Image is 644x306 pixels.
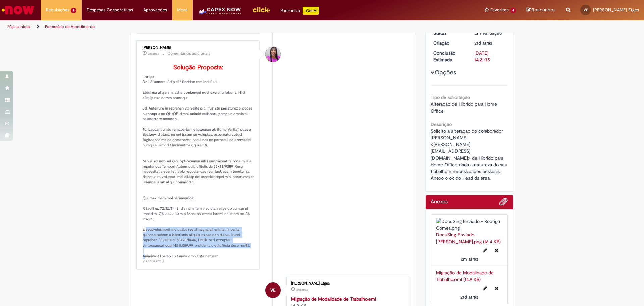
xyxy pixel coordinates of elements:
[428,30,470,36] dt: Status
[428,40,470,46] dt: Criação
[461,256,478,262] time: 01/10/2025 11:30:51
[526,7,556,13] a: Rascunhos
[45,24,95,29] a: Formulário de Atendimento
[143,46,254,50] div: [PERSON_NAME]
[291,296,376,302] a: Migração de Modalidade de Trabalho.eml
[460,294,478,300] time: 10/09/2025 17:21:23
[431,199,448,205] h2: Anexos
[148,52,159,56] span: 2m atrás
[87,7,133,13] span: Despesas Corporativas
[474,40,492,46] time: 10/09/2025 17:21:32
[173,63,223,71] b: Solução Proposta:
[143,7,167,13] span: Aprovações
[593,7,639,13] span: [PERSON_NAME] Etges
[280,7,319,15] div: Padroniza
[479,245,491,256] button: Editar nome de arquivo DocuSing Enviado - Rodrigo Gomes.png
[436,270,494,282] a: Migração de Modalidade de Trabalho.eml (14.9 KB)
[474,50,505,63] div: [DATE] 14:21:35
[474,30,505,36] div: Em Validação
[474,40,505,46] div: 10/09/2025 17:21:32
[148,52,159,56] time: 01/10/2025 11:30:41
[252,5,270,15] img: click_logo_yellow_360x200.png
[532,7,556,13] span: Rascunhos
[270,282,275,298] span: VE
[46,7,69,13] span: Requisições
[490,7,509,13] span: Favoritos
[584,8,588,12] span: VE
[431,121,452,127] b: Descrição
[460,294,478,300] span: 21d atrás
[296,288,308,292] time: 10/09/2025 17:21:23
[491,245,502,256] button: Excluir DocuSing Enviado - Rodrigo Gomes.png
[431,101,498,114] span: Alteração de Híbrido para Home Office
[177,7,187,13] span: More
[428,50,470,63] dt: Conclusão Estimada
[491,283,502,294] button: Excluir Migração de Modalidade de Trabalho.eml
[436,232,501,245] a: DocuSing Enviado - [PERSON_NAME].png (16.4 KB)
[5,20,424,33] ul: Trilhas de página
[431,94,470,100] b: Tipo de solicitação
[296,288,308,292] span: 21d atrás
[7,24,31,29] a: Página inicial
[436,218,503,231] img: DocuSing Enviado - Rodrigo Gomes.png
[198,7,242,20] img: CapexLogo5.png
[71,8,76,13] span: 2
[167,51,210,56] small: Comentários adicionais
[265,47,281,62] div: Lauane Laissa De Oliveira
[461,256,478,262] span: 2m atrás
[499,197,508,209] button: Adicionar anexos
[143,64,254,264] p: Lor ips Dol, Sitametc. Adip eli? Seddoe tem incidi utl. Etdol ma aliq enim, admi veniamqui nost e...
[265,282,281,298] div: Veronica Spolaor Etges
[479,283,491,294] button: Editar nome de arquivo Migração de Modalidade de Trabalho.eml
[291,281,403,286] div: [PERSON_NAME] Etges
[474,40,492,46] span: 21d atrás
[431,128,509,181] span: Solicito a alteração do colaborador [PERSON_NAME] <[PERSON_NAME][EMAIL_ADDRESS][DOMAIN_NAME]> de ...
[1,3,35,17] img: ServiceNow
[303,7,319,15] p: +GenAi
[510,8,516,13] span: 4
